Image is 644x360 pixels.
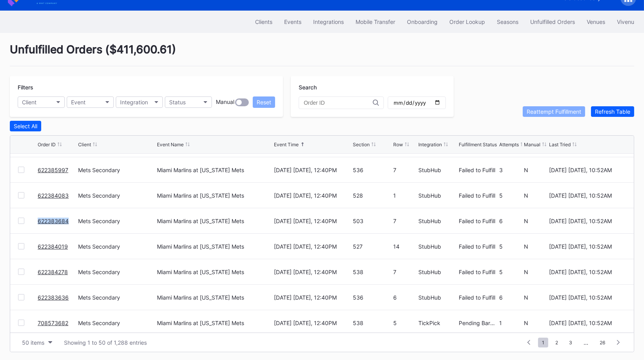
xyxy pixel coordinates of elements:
[524,218,547,224] div: N
[497,18,518,25] div: Seasons
[418,269,457,275] div: StubHub
[459,167,497,173] div: Failed to Fulfill
[78,294,155,301] div: Mets Secondary
[274,243,351,250] div: [DATE] [DATE], 12:40PM
[499,320,522,326] div: 1
[591,106,634,117] button: Refresh Table
[524,243,547,250] div: N
[274,320,351,326] div: [DATE] [DATE], 12:40PM
[353,167,391,173] div: 536
[157,269,244,275] div: Miami Marlins at [US_STATE] Mets
[299,84,446,91] div: Search
[304,100,373,106] input: Order ID
[274,167,351,173] div: [DATE] [DATE], 12:40PM
[418,320,457,326] div: TickPick
[393,142,403,147] div: Row
[38,243,68,250] a: 622384019
[524,320,547,326] div: N
[253,96,275,108] button: Reset
[611,15,640,29] button: Vivenu
[64,339,147,346] div: Showing 1 to 50 of 1,288 entries
[14,123,37,129] div: Select All
[78,167,155,173] div: Mets Secondary
[120,99,148,105] div: Integration
[278,15,307,29] a: Events
[393,167,416,173] div: 7
[595,108,630,115] div: Refresh Table
[157,192,244,199] div: Miami Marlins at [US_STATE] Mets
[393,243,416,250] div: 14
[527,108,581,115] div: Reattempt Fulfillment
[71,99,86,105] div: Event
[78,243,155,250] div: Mets Secondary
[549,269,626,275] div: [DATE] [DATE], 10:52AM
[418,192,457,199] div: StubHub
[274,142,299,147] div: Event Time
[157,320,244,326] div: Miami Marlins at [US_STATE] Mets
[459,294,497,301] div: Failed to Fulfill
[10,121,41,131] button: Select All
[38,294,69,301] a: 622383636
[499,294,522,301] div: 6
[353,142,370,147] div: Section
[255,18,272,25] div: Clients
[157,167,244,173] div: Miami Marlins at [US_STATE] Mets
[499,142,519,147] div: Attempts
[524,269,547,275] div: N
[401,15,443,29] button: Onboarding
[524,167,547,173] div: N
[169,99,186,105] div: Status
[549,218,626,224] div: [DATE] [DATE], 10:52AM
[581,15,611,29] a: Venues
[459,243,497,250] div: Failed to Fulfill
[499,243,522,250] div: 5
[524,294,547,301] div: N
[18,96,65,108] button: Client
[418,218,457,224] div: StubHub
[116,96,163,108] button: Integration
[274,269,351,275] div: [DATE] [DATE], 12:40PM
[587,18,605,25] div: Venues
[449,18,485,25] div: Order Lookup
[549,294,626,301] div: [DATE] [DATE], 10:52AM
[38,320,68,326] a: 708573682
[393,218,416,224] div: 7
[307,15,350,29] button: Integrations
[459,218,497,224] div: Failed to Fulfill
[38,218,69,224] a: 622383684
[157,294,244,301] div: Miami Marlins at [US_STATE] Mets
[499,167,522,173] div: 3
[499,192,522,199] div: 5
[549,243,626,250] div: [DATE] [DATE], 10:52AM
[549,142,571,147] div: Last Tried
[284,18,301,25] div: Events
[257,99,271,105] div: Reset
[78,320,155,326] div: Mets Secondary
[78,192,155,199] div: Mets Secondary
[393,192,416,199] div: 1
[353,192,391,199] div: 528
[353,294,391,301] div: 536
[418,243,457,250] div: StubHub
[530,18,575,25] div: Unfulfilled Orders
[491,15,524,29] button: Seasons
[524,192,547,199] div: N
[393,269,416,275] div: 7
[38,167,68,173] a: 622385997
[393,320,416,326] div: 5
[18,337,56,348] button: 50 items
[418,142,442,147] div: Integration
[596,338,609,347] span: 26
[353,243,391,250] div: 527
[393,294,416,301] div: 6
[524,15,581,29] button: Unfulfilled Orders
[499,218,522,224] div: 6
[353,269,391,275] div: 538
[249,15,278,29] button: Clients
[407,18,438,25] div: Onboarding
[274,192,351,199] div: [DATE] [DATE], 12:40PM
[353,218,391,224] div: 503
[274,218,351,224] div: [DATE] [DATE], 12:40PM
[443,15,491,29] button: Order Lookup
